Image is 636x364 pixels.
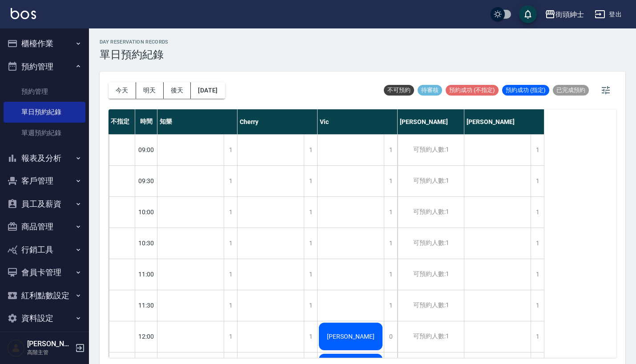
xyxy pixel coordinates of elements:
[157,109,237,134] div: 知樂
[591,6,625,23] button: 登出
[384,197,397,228] div: 1
[384,228,397,259] div: 1
[224,197,237,228] div: 1
[398,259,464,290] div: 可預約人數:1
[237,109,318,134] div: Cherry
[384,290,397,321] div: 1
[4,284,85,307] button: 紅利點數設定
[4,147,85,170] button: 報表及分析
[4,55,85,78] button: 預約管理
[304,321,317,352] div: 1
[136,82,164,99] button: 明天
[318,109,398,134] div: Vic
[325,333,376,340] span: [PERSON_NAME]
[27,340,72,348] h5: [PERSON_NAME]
[418,86,442,94] span: 待審核
[4,192,85,216] button: 員工及薪資
[4,169,85,192] button: 客戶管理
[224,321,237,352] div: 1
[135,259,157,290] div: 11:00
[11,8,36,19] img: Logo
[109,82,136,99] button: 今天
[398,290,464,321] div: 可預約人數:1
[135,196,157,228] div: 10:00
[531,166,544,196] div: 1
[224,259,237,290] div: 1
[191,82,225,99] button: [DATE]
[304,135,317,165] div: 1
[4,307,85,330] button: 資料設定
[384,86,414,94] span: 不可預約
[4,215,85,238] button: 商品管理
[531,135,544,165] div: 1
[4,261,85,284] button: 會員卡管理
[4,32,85,55] button: 櫃檯作業
[109,109,135,134] div: 不指定
[384,321,397,352] div: 0
[27,348,72,356] p: 高階主管
[398,166,464,196] div: 可預約人數:1
[224,290,237,321] div: 1
[135,228,157,259] div: 10:30
[531,259,544,290] div: 1
[4,81,85,102] a: 預約管理
[135,321,157,352] div: 12:00
[100,48,169,61] h3: 單日預約紀錄
[135,109,157,134] div: 時間
[398,228,464,259] div: 可預約人數:1
[384,135,397,165] div: 1
[555,9,584,20] div: 街頭紳士
[541,5,588,24] button: 街頭紳士
[224,135,237,165] div: 1
[100,39,169,45] h2: day Reservation records
[531,321,544,352] div: 1
[164,82,191,99] button: 後天
[4,238,85,261] button: 行銷工具
[553,86,589,94] span: 已完成預約
[398,321,464,352] div: 可預約人數:1
[224,228,237,259] div: 1
[398,197,464,228] div: 可預約人數:1
[398,109,464,134] div: [PERSON_NAME]
[135,165,157,196] div: 09:30
[304,166,317,196] div: 1
[464,109,544,134] div: [PERSON_NAME]
[7,339,25,357] img: Person
[4,123,85,143] a: 單週預約紀錄
[531,197,544,228] div: 1
[519,5,537,23] button: save
[135,134,157,165] div: 09:00
[304,259,317,290] div: 1
[4,102,85,122] a: 單日預約紀錄
[304,197,317,228] div: 1
[304,290,317,321] div: 1
[384,166,397,196] div: 1
[502,86,549,94] span: 預約成功 (指定)
[531,290,544,321] div: 1
[224,166,237,196] div: 1
[384,259,397,290] div: 1
[304,228,317,259] div: 1
[398,135,464,165] div: 可預約人數:1
[135,290,157,321] div: 11:30
[531,228,544,259] div: 1
[446,86,499,94] span: 預約成功 (不指定)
